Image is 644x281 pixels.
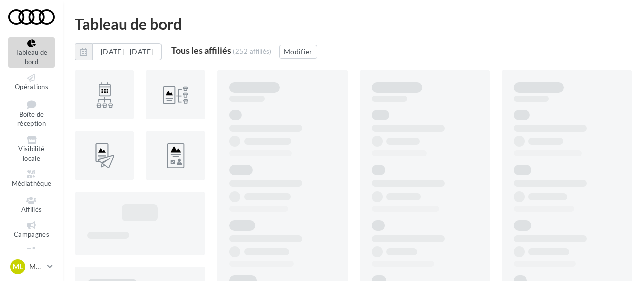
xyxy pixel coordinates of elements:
[75,43,162,60] button: [DATE] - [DATE]
[15,83,48,91] span: Opérations
[21,205,42,213] span: Affiliés
[8,168,55,190] a: Médiathèque
[8,37,55,68] a: Tableau de bord
[8,72,55,93] a: Opérations
[29,262,43,272] p: Marine LE BON
[18,145,44,162] span: Visibilité locale
[8,194,55,216] a: Affiliés
[171,46,231,55] div: Tous les affiliés
[75,16,632,31] div: Tableau de bord
[12,179,52,188] span: Médiathèque
[8,257,55,276] a: ML Marine LE BON
[8,219,55,241] a: Campagnes
[14,230,49,238] span: Campagnes
[17,110,46,128] span: Boîte de réception
[92,43,162,60] button: [DATE] - [DATE]
[8,98,55,130] a: Boîte de réception
[279,45,317,59] button: Modifier
[8,134,55,164] a: Visibilité locale
[13,262,23,272] span: ML
[233,47,272,55] div: (252 affiliés)
[15,48,47,66] span: Tableau de bord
